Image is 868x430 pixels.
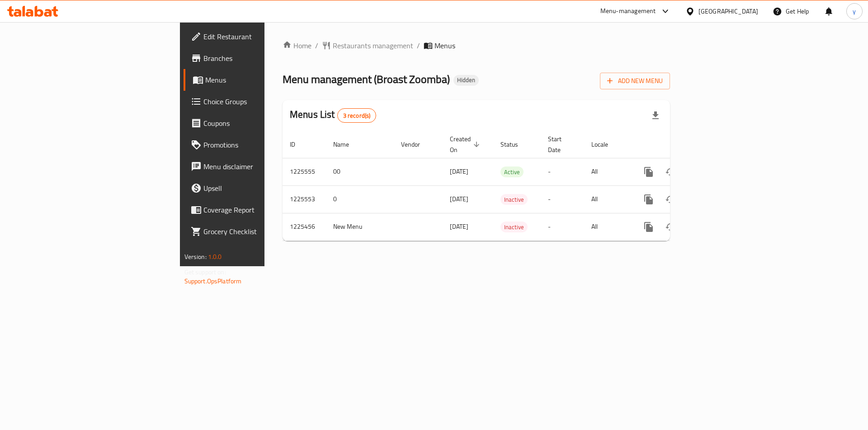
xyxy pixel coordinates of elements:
[541,158,584,185] td: -
[500,166,524,177] div: Active
[500,222,528,232] div: Inactive
[337,108,377,123] div: Total records count
[600,73,670,89] button: Add New Menu
[853,6,856,16] span: y
[283,40,670,51] nav: breadcrumb
[283,131,732,241] table: enhanced table
[638,216,660,238] button: more
[322,40,413,51] a: Restaurants management
[500,194,528,205] span: Inactive
[584,158,631,185] td: All
[417,40,420,51] li: /
[453,75,479,86] div: Hidden
[184,251,207,263] span: Version:
[326,213,394,240] td: New Menu
[184,199,325,221] a: Coverage Report
[184,221,325,242] a: Grocery Checklist
[203,31,318,42] span: Edit Restaurant
[333,40,413,51] span: Restaurants management
[203,183,318,194] span: Upsell
[591,139,620,150] span: Locale
[638,189,660,210] button: more
[184,26,325,47] a: Edit Restaurant
[645,105,666,126] div: Export file
[638,161,660,183] button: more
[184,275,242,287] a: Support.OpsPlatform
[203,204,318,215] span: Coverage Report
[631,131,732,158] th: Actions
[450,221,468,232] span: [DATE]
[541,185,584,213] td: -
[203,118,318,129] span: Coupons
[333,139,361,150] span: Name
[450,193,468,205] span: [DATE]
[184,156,325,177] a: Menu disclaimer
[698,6,758,16] div: [GEOGRAPHIC_DATA]
[584,185,631,213] td: All
[338,111,376,120] span: 3 record(s)
[184,134,325,156] a: Promotions
[450,166,468,177] span: [DATE]
[584,213,631,240] td: All
[283,69,450,89] span: Menu management ( Broast Zoomba )
[203,96,318,107] span: Choice Groups
[184,47,325,69] a: Branches
[184,266,226,278] span: Get support on:
[607,75,663,87] span: Add New Menu
[203,139,318,150] span: Promotions
[290,139,307,150] span: ID
[600,6,656,17] div: Menu-management
[660,161,681,183] button: Change Status
[203,161,318,172] span: Menu disclaimer
[660,216,681,238] button: Change Status
[500,139,530,150] span: Status
[450,134,482,155] span: Created On
[500,167,524,177] span: Active
[203,226,318,237] span: Grocery Checklist
[326,158,394,185] td: 00
[205,74,318,85] span: Menus
[660,189,681,210] button: Change Status
[208,251,222,263] span: 1.0.0
[184,112,325,134] a: Coupons
[326,185,394,213] td: 0
[548,134,573,155] span: Start Date
[500,194,528,205] div: Inactive
[184,69,325,91] a: Menus
[434,40,455,51] span: Menus
[401,139,432,150] span: Vendor
[453,76,479,84] span: Hidden
[541,213,584,240] td: -
[290,108,376,123] h2: Menus List
[184,177,325,199] a: Upsell
[184,91,325,112] a: Choice Groups
[203,53,318,64] span: Branches
[500,222,528,232] span: Inactive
